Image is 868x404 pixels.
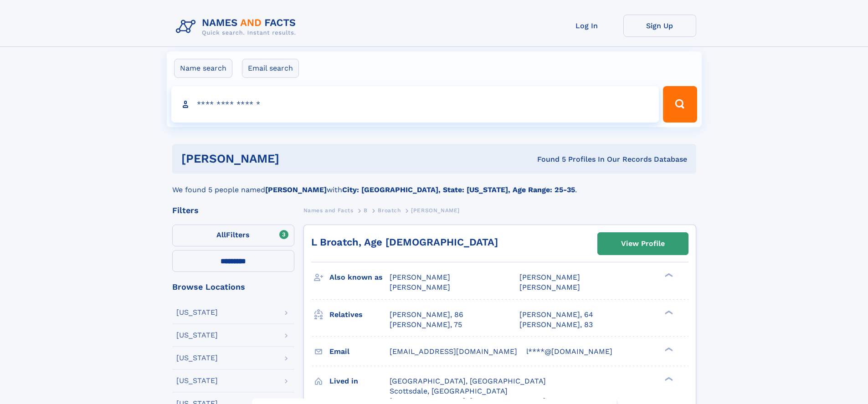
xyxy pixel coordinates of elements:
[378,205,401,216] a: Broatch
[216,230,226,239] span: All
[329,270,390,285] h3: Also known as
[329,307,390,322] h3: Relatives
[390,377,546,385] span: [GEOGRAPHIC_DATA], [GEOGRAPHIC_DATA]
[390,347,517,356] span: [EMAIL_ADDRESS][DOMAIN_NAME]
[411,207,460,214] span: [PERSON_NAME]
[623,15,696,37] a: Sign Up
[176,377,218,384] div: [US_STATE]
[519,283,580,291] span: [PERSON_NAME]
[172,15,303,39] img: Logo Names and Facts
[408,154,687,164] div: Found 5 Profiles In Our Records Database
[174,59,232,78] label: Name search
[329,373,390,389] h3: Lived in
[303,205,354,216] a: Names and Facts
[172,225,294,246] label: Filters
[342,185,575,194] b: City: [GEOGRAPHIC_DATA], State: [US_STATE], Age Range: 25-35
[171,86,659,123] input: search input
[390,273,450,281] span: [PERSON_NAME]
[364,205,368,216] a: B
[621,233,665,254] div: View Profile
[663,346,673,352] div: ❯
[242,59,299,78] label: Email search
[176,354,218,362] div: [US_STATE]
[176,309,218,316] div: [US_STATE]
[364,207,368,214] span: B
[550,15,623,37] a: Log In
[390,320,462,330] a: [PERSON_NAME], 75
[311,236,498,248] a: L Broatch, Age [DEMOGRAPHIC_DATA]
[172,206,294,215] div: Filters
[176,332,218,339] div: [US_STATE]
[519,310,593,320] a: [PERSON_NAME], 64
[519,320,593,330] a: [PERSON_NAME], 83
[598,233,688,255] a: View Profile
[663,309,673,315] div: ❯
[519,273,580,281] span: [PERSON_NAME]
[663,86,697,123] button: Search Button
[172,283,294,291] div: Browse Locations
[329,344,390,359] h3: Email
[663,376,673,382] div: ❯
[172,174,696,195] div: We found 5 people named with .
[378,207,401,214] span: Broatch
[265,185,327,194] b: [PERSON_NAME]
[390,310,463,320] a: [PERSON_NAME], 86
[390,387,508,395] span: Scottsdale, [GEOGRAPHIC_DATA]
[663,272,673,278] div: ❯
[181,153,408,164] h1: [PERSON_NAME]
[390,283,450,291] span: [PERSON_NAME]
